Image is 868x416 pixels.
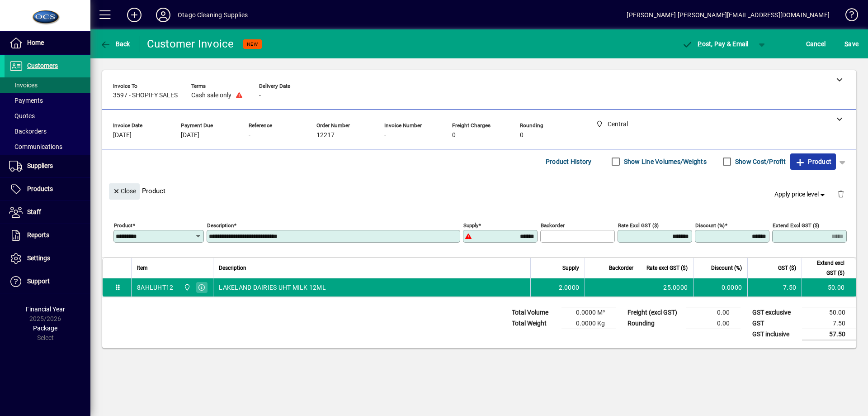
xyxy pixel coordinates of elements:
button: Back [98,36,132,52]
button: Close [109,183,140,200]
td: 7.50 [802,318,856,329]
td: 50.00 [802,278,856,296]
span: Cash sale only [191,92,231,99]
div: [PERSON_NAME] [PERSON_NAME][EMAIL_ADDRESS][DOMAIN_NAME] [627,8,830,22]
a: Reports [5,224,90,247]
span: [DATE] [113,132,132,139]
a: Payments [5,93,90,108]
a: Invoices [5,77,90,93]
div: 8AHLUHT12 [137,283,173,292]
span: Product History [546,154,592,169]
span: S [844,40,848,48]
span: ost, Pay & Email [682,40,749,48]
a: Knowledge Base [839,2,857,31]
span: Financial Year [26,306,65,313]
a: Support [5,270,90,293]
mat-label: Extend excl GST ($) [773,222,819,228]
div: 25.0000 [645,283,688,292]
span: Extend excl GST ($) [807,258,844,278]
td: Total Weight [507,318,561,329]
span: 3597 - SHOPIFY SALES [113,92,178,99]
mat-label: Backorder [541,222,565,228]
label: Show Cost/Profit [733,157,786,166]
span: Central [181,282,192,292]
span: Backorders [9,128,47,135]
span: - [384,132,386,139]
span: Suppliers [27,162,53,169]
span: - [259,92,261,99]
button: Post, Pay & Email [678,36,753,52]
div: Product [102,174,856,207]
span: Invoices [9,81,38,89]
span: Payments [9,97,43,104]
span: Backorder [609,263,633,273]
span: Communications [9,143,62,150]
span: Back [100,40,130,48]
span: Customers [27,62,58,69]
mat-label: Rate excl GST ($) [618,222,659,228]
td: 0.00 [686,318,741,329]
app-page-header-button: Close [107,187,142,195]
span: ave [844,37,859,51]
span: GST ($) [778,263,796,273]
button: Product [790,153,836,170]
span: 0 [520,132,524,139]
app-page-header-button: Delete [830,190,852,198]
span: 2.0000 [559,283,580,292]
span: Package [33,325,57,332]
span: [DATE] [181,132,199,139]
a: Settings [5,247,90,270]
a: Products [5,178,90,201]
span: 12217 [316,132,335,139]
td: 57.50 [802,329,856,340]
button: Save [842,36,861,52]
a: Quotes [5,108,90,124]
div: Customer Invoice [147,37,234,51]
span: Support [27,277,50,285]
td: Total Volume [507,307,561,318]
mat-label: Supply [463,222,478,228]
button: Add [120,7,149,23]
span: Supply [562,263,579,273]
td: GST [748,318,802,329]
span: Quotes [9,112,35,120]
a: Home [5,32,90,54]
mat-label: Discount (%) [695,222,725,228]
div: Otago Cleaning Supplies [178,8,248,22]
span: Item [137,263,148,273]
label: Show Line Volumes/Weights [622,157,707,166]
span: Close [113,184,136,199]
td: 0.0000 Kg [561,318,616,329]
a: Staff [5,201,90,224]
span: P [698,40,702,48]
span: Cancel [806,37,826,51]
span: Staff [27,208,41,215]
span: Reports [27,231,49,239]
td: Freight (excl GST) [623,307,686,318]
a: Suppliers [5,155,90,177]
span: Description [219,263,246,273]
mat-label: Product [114,222,132,228]
span: Discount (%) [711,263,742,273]
button: Cancel [804,36,828,52]
span: Products [27,185,53,192]
button: Profile [149,7,178,23]
span: Home [27,39,44,46]
span: LAKELAND DAIRIES UHT MILK 12ML [219,283,326,292]
mat-label: Description [207,222,234,228]
span: Settings [27,254,50,262]
td: GST inclusive [748,329,802,340]
td: 0.0000 M³ [561,307,616,318]
span: Product [795,154,831,169]
a: Backorders [5,124,90,139]
button: Product History [542,153,595,170]
td: 0.0000 [693,278,747,296]
button: Delete [830,183,852,205]
button: Apply price level [771,186,830,202]
td: 7.50 [747,278,802,296]
td: Rounding [623,318,686,329]
span: Apply price level [774,190,827,199]
span: Rate excl GST ($) [646,263,688,273]
app-page-header-button: Back [90,36,140,52]
span: 0 [452,132,456,139]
